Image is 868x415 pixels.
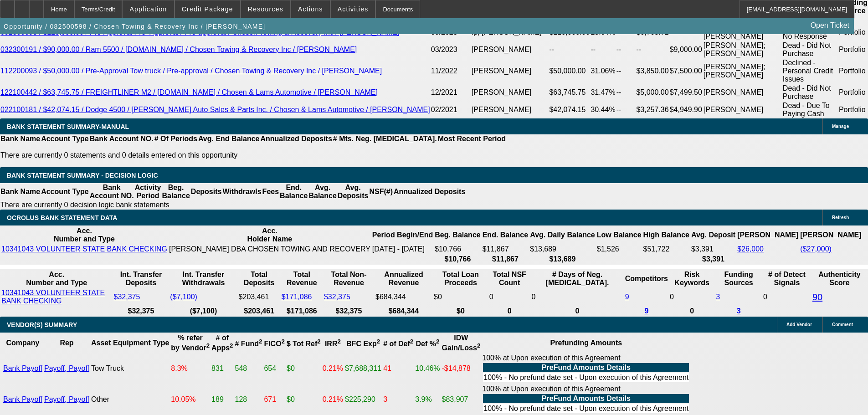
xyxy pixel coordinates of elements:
[471,41,549,58] td: [PERSON_NAME]
[322,384,344,415] td: 0.21%
[431,84,471,101] td: 12/2021
[169,226,371,244] th: Acc. Holder Name
[643,226,690,244] th: High Balance
[434,245,481,254] td: $10,766
[542,364,631,371] b: PreFund Amounts Details
[590,101,616,118] td: 30.44%
[669,84,703,101] td: $7,499.50
[433,288,488,306] td: $0
[482,255,529,264] th: $11,867
[41,134,89,143] th: Account Type
[282,293,312,301] a: $171,086
[442,354,481,384] td: -$14,878
[113,270,169,287] th: Int. Transfer Deposits
[669,58,703,84] td: $7,500.00
[235,354,263,384] td: 548
[3,395,42,403] a: Bank Payoff
[703,58,782,84] td: [PERSON_NAME]; [PERSON_NAME]
[482,226,529,244] th: End. Balance
[669,41,703,58] td: $9,000.00
[206,342,210,349] sup: 2
[431,41,471,58] td: 03/2023
[171,334,210,352] b: % refer by Vendor
[703,84,782,101] td: [PERSON_NAME]
[644,307,648,315] a: 9
[369,183,393,200] th: NSF(#)
[737,245,764,253] a: $26,000
[812,270,867,287] th: Authenticity Score
[529,245,596,254] td: $13,689
[170,293,197,301] a: ($7,100)
[1,245,167,253] a: 10341043 VOLUNTEER STATE BANK CHECKING
[238,270,280,287] th: Total Deposits
[1,270,113,287] th: Acc. Number and Type
[7,123,129,130] span: BANK STATEMENT SUMMARY-MANUAL
[259,338,262,345] sup: 2
[241,0,290,18] button: Resources
[531,307,623,316] th: 0
[211,384,233,415] td: 189
[169,307,237,316] th: ($7,100)
[415,384,440,415] td: 3.9%
[636,41,669,58] td: --
[324,293,350,301] a: $32,375
[482,354,690,383] div: 100% at Upon execution of this Agreement
[317,338,320,345] sup: 2
[286,354,321,384] td: $0
[616,84,636,101] td: --
[324,307,374,316] th: $32,375
[471,84,549,101] td: [PERSON_NAME]
[264,340,285,348] b: FICO
[89,183,134,200] th: Bank Account NO.
[211,334,233,352] b: # of Apps
[337,338,340,345] sup: 2
[832,322,853,327] span: Comment
[434,255,481,264] th: $10,766
[41,183,89,200] th: Account Type
[4,23,265,30] span: Opportunity / 082500598 / Chosen Towing & Recovery Inc / [PERSON_NAME]
[433,270,488,287] th: Total Loan Proceeds
[549,58,590,84] td: $50,000.00
[782,101,838,118] td: Dead - Due To Paying Cash
[182,5,233,13] span: Credit Package
[170,384,210,415] td: 10.05%
[800,226,862,244] th: [PERSON_NAME]
[260,134,332,143] th: Annualized Deposits
[286,384,321,415] td: $0
[91,339,169,347] b: Asset Equipment Type
[248,5,283,13] span: Resources
[393,183,466,200] th: Annualized Deposits
[433,307,488,316] th: $0
[625,270,668,287] th: Competitors
[114,293,140,301] a: $32,375
[483,373,689,382] td: 100% - No prefund date set - Upon execution of this Agreement
[596,245,642,254] td: $1,526
[60,339,73,347] b: Rep
[89,134,154,143] th: Bank Account NO.
[113,307,169,316] th: $32,375
[691,226,736,244] th: Avg. Deposit
[625,293,629,301] a: 9
[372,245,433,254] td: [DATE] - [DATE]
[832,215,849,220] span: Refresh
[590,58,616,84] td: 31.06%
[812,292,822,302] a: 90
[7,214,117,221] span: OCROLUS BANK STATEMENT DATA
[198,134,260,143] th: Avg. End Balance
[703,41,782,58] td: [PERSON_NAME]; [PERSON_NAME]
[325,340,341,348] b: IRR
[282,338,285,345] sup: 2
[279,183,308,200] th: End. Balance
[482,385,690,414] div: 100% at Upon execution of this Agreement
[333,134,437,143] th: # Mts. Neg. [MEDICAL_DATA].
[416,340,439,348] b: Def %
[442,334,481,352] b: IDW Gain/Loss
[263,354,285,384] td: 654
[531,270,623,287] th: # Days of Neg. [MEDICAL_DATA].
[375,307,432,316] th: $684,344
[0,106,430,113] a: 022100181 / $42,074.15 / Dodge 4500 / [PERSON_NAME] Auto Sales & Parts Inc. / Chosen & Lams Autom...
[154,134,198,143] th: # Of Periods
[549,41,590,58] td: --
[691,245,736,254] td: $3,391
[338,5,369,13] span: Activities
